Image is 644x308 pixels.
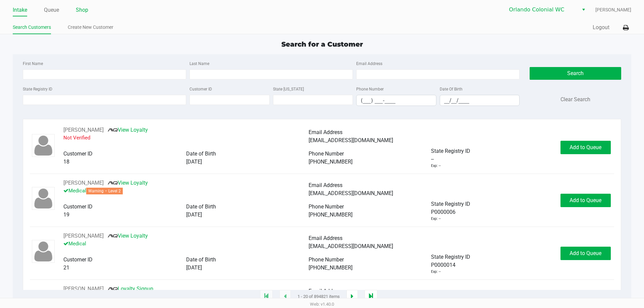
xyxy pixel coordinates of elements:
[431,254,470,260] span: State Registry ID
[570,197,601,203] span: Add to Queue
[76,5,88,15] a: Shop
[63,232,104,240] button: See customer info
[190,86,212,92] label: Customer ID
[595,6,631,13] span: [PERSON_NAME]
[63,264,69,271] span: 21
[593,23,609,32] button: Logout
[309,159,353,165] span: [PHONE_NUMBER]
[309,256,344,263] span: Phone Number
[560,194,611,207] button: Add to Queue
[440,86,463,92] label: Date Of Birth
[68,23,113,32] a: Create New Customer
[431,148,470,154] span: State Registry ID
[579,4,588,16] button: Select
[530,67,621,80] button: Search
[310,302,334,307] span: Web: v1.40.0
[86,188,123,194] span: Warning – Level 2
[63,159,69,165] span: 18
[186,159,202,165] span: [DATE]
[570,250,601,256] span: Add to Queue
[108,180,148,186] a: View Loyalty
[357,95,436,106] input: Format: (999) 999-9999
[186,203,216,210] span: Date of Birth
[63,187,309,195] p: Medical
[63,179,104,187] button: See customer info
[431,269,441,275] div: Exp: --
[63,150,93,157] span: Customer ID
[356,95,436,106] kendo-maskedtextbox: Format: (999) 999-9999
[186,150,216,157] span: Date of Birth
[186,256,216,263] span: Date of Birth
[309,150,344,157] span: Phone Number
[440,95,520,106] input: Format: MM/DD/YYYY
[309,211,353,218] span: [PHONE_NUMBER]
[560,96,590,104] button: Clear Search
[298,293,340,300] span: 1 - 20 of 894821 items
[186,264,202,271] span: [DATE]
[431,261,455,269] span: P0000014
[13,5,27,15] a: Intake
[13,23,51,32] a: Search Customers
[63,285,104,293] button: See customer info
[23,61,43,67] label: First Name
[186,211,202,218] span: [DATE]
[431,201,470,207] span: State Registry ID
[63,134,309,142] p: Not Verified
[365,290,377,303] app-submit-button: Move to last page
[570,144,601,150] span: Add to Queue
[509,6,575,14] span: Orlando Colonial WC
[279,290,291,303] app-submit-button: Previous
[431,208,455,216] span: P0000006
[431,216,441,222] div: Exp: --
[560,141,611,154] button: Add to Queue
[309,243,393,249] span: [EMAIL_ADDRESS][DOMAIN_NAME]
[309,129,342,135] span: Email Address
[356,86,384,92] label: Phone Number
[309,264,353,271] span: [PHONE_NUMBER]
[309,235,342,241] span: Email Address
[44,5,59,15] a: Queue
[63,126,104,134] button: See customer info
[309,182,342,188] span: Email Address
[560,247,611,260] button: Add to Queue
[281,40,363,48] span: Search for a Customer
[108,233,148,239] a: View Loyalty
[309,203,344,210] span: Phone Number
[309,190,393,196] span: [EMAIL_ADDRESS][DOMAIN_NAME]
[309,137,393,143] span: [EMAIL_ADDRESS][DOMAIN_NAME]
[108,286,153,292] a: Loyalty Signup
[23,86,52,92] label: State Registry ID
[108,127,148,133] a: View Loyalty
[431,163,441,169] div: Exp: --
[63,211,69,218] span: 19
[63,256,93,263] span: Customer ID
[440,95,520,106] kendo-maskedtextbox: Format: MM/DD/YYYY
[346,290,358,303] app-submit-button: Next
[431,155,434,163] span: --
[356,61,382,67] label: Email Address
[260,290,273,303] app-submit-button: Move to first page
[273,86,304,92] label: State [US_STATE]
[63,203,93,210] span: Customer ID
[190,61,209,67] label: Last Name
[309,288,342,294] span: Email Address
[63,240,309,248] p: Medical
